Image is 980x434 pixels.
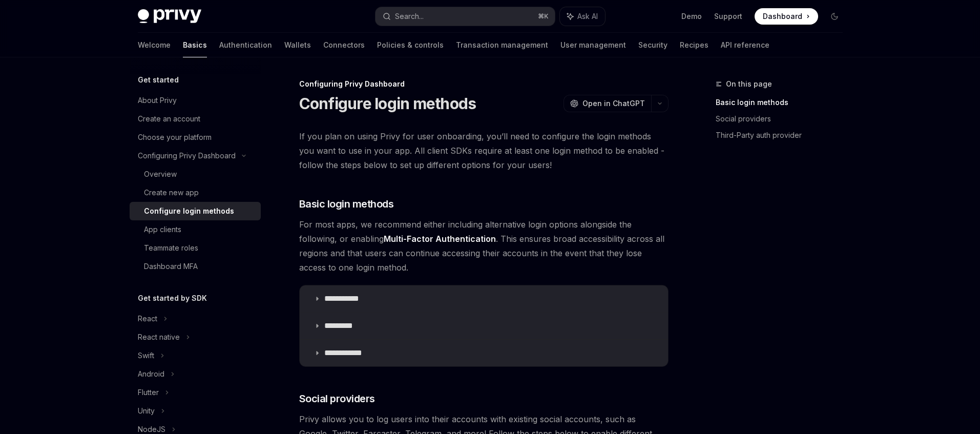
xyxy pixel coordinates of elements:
[144,260,198,273] div: Dashboard MFA
[130,128,261,147] a: Choose your platform
[138,74,179,86] h5: Get started
[299,129,669,172] span: If you plan on using Privy for user onboarding, you’ll need to configure the login methods you wa...
[138,131,212,143] div: Choose your platform
[130,91,261,110] a: About Privy
[560,7,605,26] button: Ask AI
[138,33,171,57] a: Welcome
[138,113,200,125] div: Create an account
[138,9,201,24] img: dark logo
[716,111,851,127] a: Social providers
[538,12,549,20] span: ⌘ K
[726,78,772,90] span: On this page
[680,33,708,57] a: Recipes
[577,11,598,22] span: Ask AI
[299,94,476,113] h1: Configure login methods
[130,202,261,220] a: Configure login methods
[755,8,818,25] a: Dashboard
[138,349,154,362] div: Swift
[384,234,496,244] a: Multi-Factor Authentication
[183,33,207,57] a: Basics
[144,187,199,199] div: Create new app
[130,239,261,257] a: Teammate roles
[299,79,669,89] div: Configuring Privy Dashboard
[144,242,198,254] div: Teammate roles
[138,368,164,380] div: Android
[377,33,444,57] a: Policies & controls
[138,94,177,107] div: About Privy
[299,217,669,275] span: For most apps, we recommend either including alternative login options alongside the following, o...
[138,150,236,162] div: Configuring Privy Dashboard
[144,168,177,180] div: Overview
[721,33,769,57] a: API reference
[376,7,555,26] button: Search...⌘K
[395,10,424,23] div: Search...
[323,33,365,57] a: Connectors
[138,331,180,343] div: React native
[299,391,375,406] span: Social providers
[144,205,234,217] div: Configure login methods
[130,165,261,183] a: Overview
[456,33,548,57] a: Transaction management
[299,197,394,211] span: Basic login methods
[219,33,272,57] a: Authentication
[138,386,159,399] div: Flutter
[130,183,261,202] a: Create new app
[284,33,311,57] a: Wallets
[716,127,851,143] a: Third-Party auth provider
[144,223,181,236] div: App clients
[763,11,802,22] span: Dashboard
[826,8,843,25] button: Toggle dark mode
[130,257,261,276] a: Dashboard MFA
[714,11,742,22] a: Support
[582,98,645,109] span: Open in ChatGPT
[138,292,207,304] h5: Get started by SDK
[138,405,155,417] div: Unity
[560,33,626,57] a: User management
[564,95,651,112] button: Open in ChatGPT
[130,220,261,239] a: App clients
[130,110,261,128] a: Create an account
[638,33,668,57] a: Security
[138,313,157,325] div: React
[681,11,702,22] a: Demo
[716,94,851,111] a: Basic login methods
